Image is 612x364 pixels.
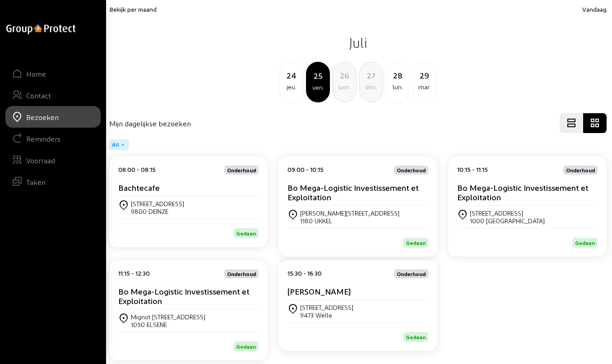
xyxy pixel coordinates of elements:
[300,217,399,225] div: 1180 UKKEL
[397,271,426,276] span: Onderhoud
[26,113,59,121] div: Bezoeken
[131,200,184,207] div: [STREET_ADDRESS]
[5,128,101,149] a: Reminders
[118,286,250,305] cam-card-title: Bo Mega-Logistic Investissement et Exploitation
[566,167,595,173] span: Onderhoud
[300,311,353,319] div: 9473 Welle
[470,209,545,217] div: [STREET_ADDRESS]
[109,119,191,128] h4: Mijn dagelijkse bezoeken
[470,217,545,225] div: 1000 [GEOGRAPHIC_DATA]
[236,343,256,350] span: Gedaan
[109,5,157,13] span: Bekijk per maand
[227,271,256,276] span: Onderhoud
[360,82,383,92] div: dim.
[112,141,119,148] span: All
[287,286,351,296] cam-card-title: [PERSON_NAME]
[5,171,101,193] a: Taken
[457,183,589,202] cam-card-title: Bo Mega-Logistic Investissement et Exploitation
[26,178,46,186] div: Taken
[5,63,101,84] a: Home
[397,167,426,173] span: Onderhoud
[386,69,409,82] div: 28
[307,69,329,82] div: 25
[300,209,399,217] div: [PERSON_NAME][STREET_ADDRESS]
[406,334,426,340] span: Gedaan
[457,166,488,175] div: 10:15 - 11:15
[5,84,101,106] a: Contact
[131,207,184,215] div: 9800 DEINZE
[360,69,383,82] div: 27
[287,166,324,175] div: 09:00 - 10:15
[227,167,256,173] span: Onderhoud
[300,304,353,311] div: [STREET_ADDRESS]
[582,5,607,13] span: Vandaag
[287,183,419,202] cam-card-title: Bo Mega-Logistic Investissement et Exploitation
[26,91,51,100] div: Contact
[236,230,256,236] span: Gedaan
[280,69,303,82] div: 24
[6,24,75,34] img: logo-oneline.png
[26,156,55,165] div: Voorraad
[413,69,436,82] div: 29
[280,82,303,92] div: jeu.
[333,82,356,92] div: sam.
[333,69,356,82] div: 26
[575,240,595,246] span: Gedaan
[307,82,329,93] div: ven.
[26,69,46,78] div: Home
[406,240,426,246] span: Gedaan
[118,166,156,175] div: 08:00 - 08:15
[26,134,60,143] div: Reminders
[287,269,322,278] div: 15:30 - 16:30
[413,82,436,92] div: mar.
[109,31,607,54] h2: Juli
[118,183,160,192] cam-card-title: Bachtecafe
[131,321,205,328] div: 1050 ELSENE
[386,82,409,92] div: lun.
[5,106,101,128] a: Bezoeken
[118,269,150,278] div: 11:15 - 12:30
[131,313,205,321] div: Mignot [STREET_ADDRESS]
[5,149,101,171] a: Voorraad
